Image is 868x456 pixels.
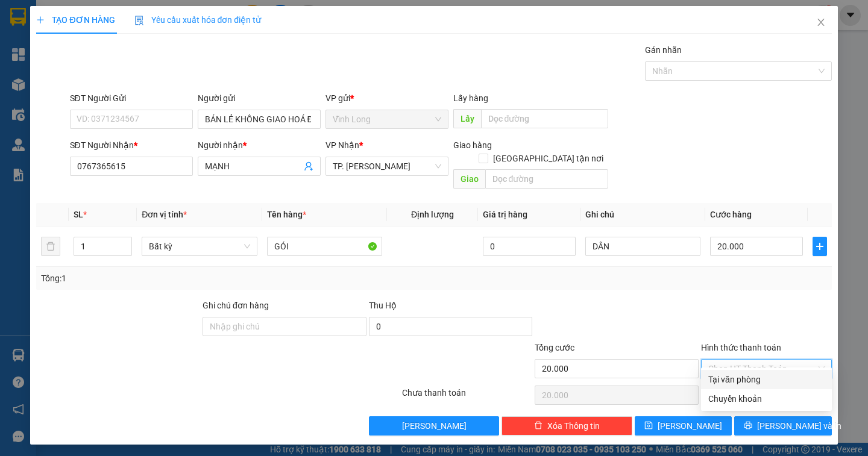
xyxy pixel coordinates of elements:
[304,161,313,171] span: user-add
[267,210,306,219] span: Tên hàng
[483,237,576,256] input: 0
[325,140,359,150] span: VP Nhận
[813,242,826,251] span: plus
[70,92,193,105] div: SĐT Người Gửi
[401,386,534,407] div: Chưa thanh toán
[816,17,826,27] span: close
[534,421,542,431] span: delete
[658,419,722,433] span: [PERSON_NAME]
[813,237,827,256] button: plus
[333,110,441,128] span: Vĩnh Long
[502,416,632,436] button: deleteXóa Thông tin
[41,272,336,285] div: Tổng: 1
[645,45,682,55] label: Gán nhãn
[701,343,781,352] label: Hình thức thanh toán
[36,15,115,25] span: TẠO ĐƠN HÀNG
[203,317,366,336] input: Ghi chú đơn hàng
[198,92,321,105] div: Người gửi
[70,139,193,152] div: SĐT Người Nhận
[41,237,60,256] button: delete
[74,210,83,219] span: SL
[710,210,752,219] span: Cước hàng
[325,92,448,105] div: VP gửi
[142,210,187,219] span: Đơn vị tính
[757,419,841,433] span: [PERSON_NAME] và In
[453,140,492,150] span: Giao hàng
[453,169,485,189] span: Giao
[485,169,608,189] input: Dọc đường
[488,152,608,165] span: [GEOGRAPHIC_DATA] tận nơi
[134,16,144,25] img: icon
[708,373,825,386] div: Tại văn phòng
[644,421,653,431] span: save
[734,416,831,436] button: printer[PERSON_NAME] và In
[708,392,825,405] div: Chuyển khoản
[481,109,608,128] input: Dọc đường
[453,93,488,103] span: Lấy hàng
[411,210,454,219] span: Định lượng
[134,15,262,25] span: Yêu cầu xuất hóa đơn điện tử
[580,203,705,226] th: Ghi chú
[369,301,397,310] span: Thu Hộ
[203,301,269,310] label: Ghi chú đơn hàng
[744,421,752,431] span: printer
[36,16,45,24] span: plus
[547,419,600,433] span: Xóa Thông tin
[453,109,481,128] span: Lấy
[585,237,700,256] input: Ghi Chú
[804,6,838,40] button: Close
[402,419,467,433] span: [PERSON_NAME]
[635,416,732,436] button: save[PERSON_NAME]
[483,210,527,219] span: Giá trị hàng
[535,343,574,352] span: Tổng cước
[149,237,250,255] span: Bất kỳ
[369,416,500,436] button: [PERSON_NAME]
[333,157,441,175] span: TP. Hồ Chí Minh
[267,237,382,256] input: VD: Bàn, Ghế
[198,139,321,152] div: Người nhận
